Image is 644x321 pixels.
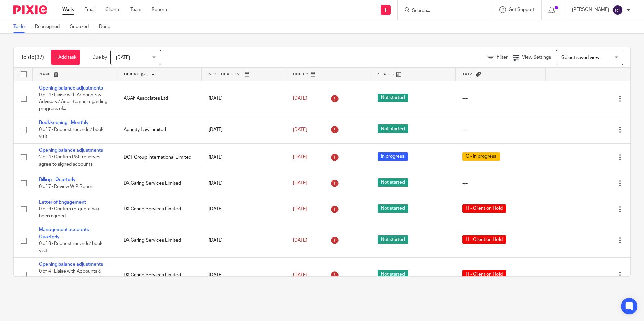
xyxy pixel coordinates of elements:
a: Snoozed [70,20,94,33]
p: Due by [92,54,107,61]
img: Pixie [13,5,47,14]
a: Clients [105,6,120,13]
a: Reassigned [35,20,65,33]
td: [DATE] [202,116,286,143]
a: Team [130,6,141,13]
span: Select saved view [561,55,599,60]
td: DX Caring Services Limited [117,171,201,195]
span: [DATE] [293,207,307,211]
span: Get Support [509,7,535,12]
a: + Add task [51,50,80,65]
span: [DATE] [293,273,307,277]
td: [DATE] [202,258,286,292]
input: Search [411,8,472,14]
td: DX Caring Services Limited [117,195,201,223]
span: Not started [378,235,408,244]
span: Not started [378,270,408,278]
td: [DATE] [202,144,286,171]
a: Email [84,6,95,13]
span: Not started [378,94,408,102]
span: [DATE] [293,238,307,243]
span: [DATE] [293,127,307,132]
span: [DATE] [293,181,307,186]
span: 2 of 4 · Confirm P&L reserves agree to signed accounts [39,155,100,167]
td: AGAF Associates Ltd [117,81,201,116]
td: DOT Group International Limited [117,144,201,171]
td: DX Caring Services Limited [117,258,201,292]
td: Apricity Law Limited [117,116,201,143]
span: H - Client on Hold [462,204,506,213]
a: Opening balance adjustments [39,262,103,267]
h1: To do [21,54,44,61]
a: Opening balance adjustments [39,148,103,153]
a: Billing - Quarterly [39,177,76,182]
td: [DATE] [202,223,286,258]
p: [PERSON_NAME] [572,6,609,13]
span: In progress [378,152,408,161]
span: H - Client on Hold [462,235,506,244]
span: Not started [378,178,408,187]
span: Not started [378,204,408,213]
span: C - In progress [462,152,500,161]
span: H - Client on Hold [462,270,506,278]
span: View Settings [522,55,551,60]
span: [DATE] [116,55,130,60]
td: [DATE] [202,81,286,116]
img: svg%3E [612,5,623,15]
span: Not started [378,124,408,133]
span: Filter [497,55,508,60]
span: 0 of 8 · Request records/ book visit [39,241,102,253]
div: --- [462,126,539,133]
span: 0 of 6 · Confirm re-quote has been agreed [39,207,99,218]
div: --- [462,95,539,102]
a: Work [62,6,74,13]
a: Letter of Engagement [39,200,86,205]
a: Done [99,20,116,33]
span: 0 of 4 · Liaise with Accounts & Advisory / Audit teams regarding progress of... [39,93,107,111]
td: DX Caring Services Limited [117,223,201,258]
span: 0 of 4 · Liaise with Accounts & Advisory / Audit teams regarding progress of... [39,269,107,288]
td: [DATE] [202,195,286,223]
a: Reports [152,6,168,13]
span: (37) [35,55,44,60]
a: To do [13,20,30,33]
a: Management accounts - Quarterly [39,227,92,239]
td: [DATE] [202,171,286,195]
span: Tags [462,72,474,76]
a: Opening balance adjustments [39,86,103,91]
span: [DATE] [293,96,307,101]
span: 0 of 7 · Review WIP Report [39,184,94,189]
div: --- [462,180,539,187]
span: [DATE] [293,155,307,160]
a: Bookkeeping - Monthly [39,120,89,125]
span: 0 of 7 · Request records / book visit [39,127,103,139]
